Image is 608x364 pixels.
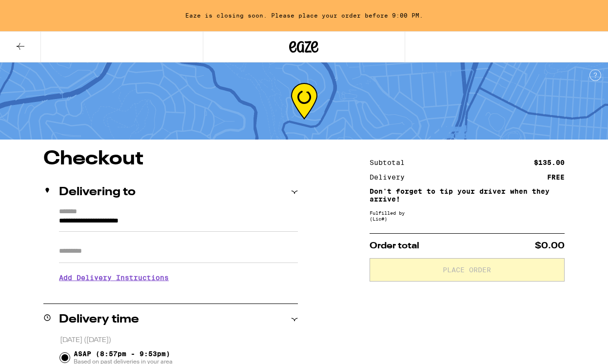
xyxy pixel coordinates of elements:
h2: Delivering to [59,186,136,198]
div: Subtotal [370,159,412,166]
div: FREE [547,174,565,181]
div: Fulfilled by (Lic# ) [370,210,565,222]
span: Place Order [443,266,491,273]
h3: Add Delivery Instructions [59,266,298,289]
p: [DATE] ([DATE]) [60,336,298,345]
p: Don't forget to tip your driver when they arrive! [370,187,565,203]
h2: Delivery time [59,314,139,325]
h1: Checkout [43,149,298,169]
div: $135.00 [534,159,565,166]
span: $0.00 [535,242,565,250]
span: Order total [370,242,419,250]
p: We'll contact you at [PHONE_NUMBER] when we arrive [59,289,298,297]
div: Delivery [370,174,412,181]
button: Place Order [370,258,565,282]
